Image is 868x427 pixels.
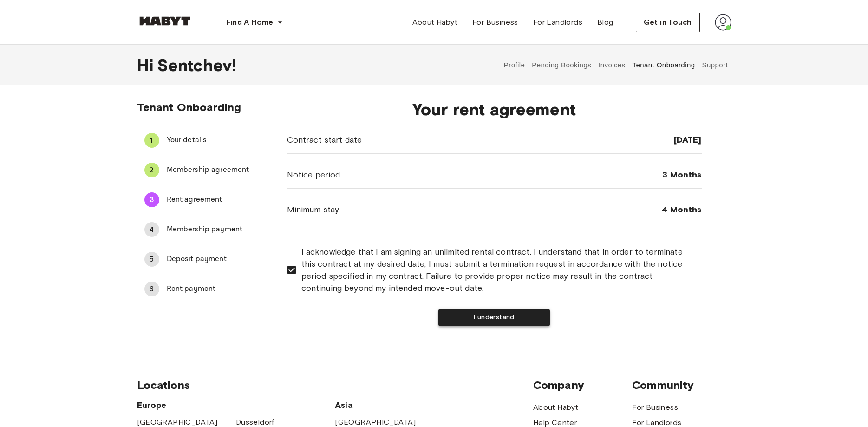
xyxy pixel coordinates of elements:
div: 1 [144,133,159,148]
button: Invoices [597,45,627,85]
a: For Business [465,13,526,32]
span: Europe [137,400,335,411]
div: 5Deposit payment [137,248,257,270]
span: Company [533,378,632,392]
span: 3 Months [662,169,701,180]
div: 6 [144,282,159,296]
span: Find A Home [226,17,274,28]
button: Support [701,45,729,85]
span: Tenant Onboarding [137,100,241,114]
div: 1Your details [137,129,257,151]
div: 5 [144,252,159,267]
button: Pending Bookings [531,45,593,85]
span: Your rent agreement [287,99,702,119]
div: 3 [144,192,159,207]
div: 2Membership agreement [137,159,257,181]
span: Rent payment [167,283,249,295]
button: Get in Touch [636,13,700,32]
span: Hi [137,55,157,75]
span: 4 Months [662,204,701,215]
button: Find A Home [219,13,290,32]
a: Blog [590,13,621,32]
a: About Habyt [405,13,465,32]
span: For Landlords [533,17,582,28]
div: 6Rent payment [137,278,257,300]
span: Get in Touch [644,17,692,28]
div: 4 [144,222,159,237]
span: Community [632,378,731,392]
a: About Habyt [533,402,578,413]
button: Tenant Onboarding [631,45,696,85]
span: Asia [335,400,434,411]
span: Deposit payment [167,254,249,265]
div: 2 [144,163,159,177]
span: I acknowledge that I am signing an unlimited rental contract. I understand that in order to termi... [301,246,694,294]
img: avatar [715,14,731,31]
button: I understand [438,309,550,326]
span: Membership agreement [167,164,249,176]
span: Your details [167,135,249,146]
span: Contract start date [287,134,362,146]
span: [DATE] [674,134,702,145]
div: 4Membership payment [137,218,257,241]
a: For Business [632,402,678,413]
span: Membership payment [167,224,249,235]
span: Rent agreement [167,194,249,205]
span: About Habyt [412,17,457,28]
span: For Business [472,17,518,28]
a: For Landlords [526,13,590,32]
span: Blog [597,17,613,28]
button: Profile [503,45,526,85]
div: user profile tabs [500,45,731,85]
span: Sentchev ! [157,55,236,75]
span: Notice period [287,169,340,181]
div: 3Rent agreement [137,189,257,211]
img: Habyt [137,16,193,26]
span: Minimum stay [287,204,339,216]
span: Locations [137,378,533,392]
